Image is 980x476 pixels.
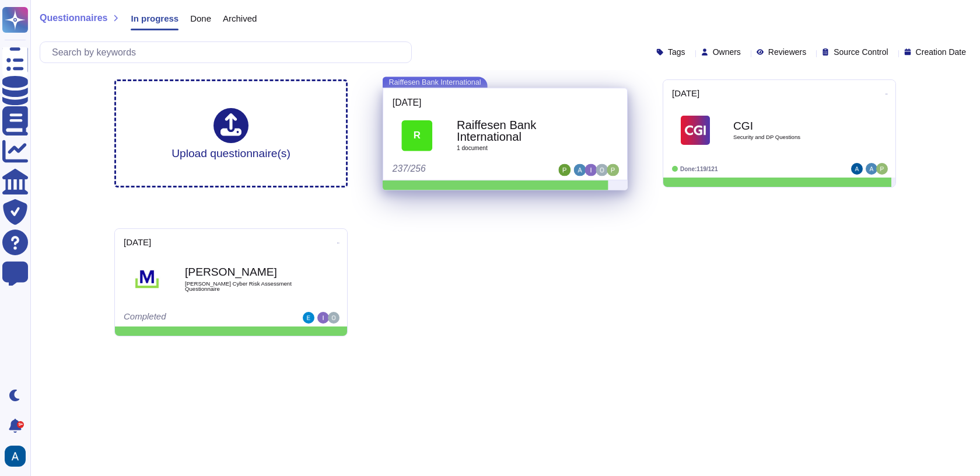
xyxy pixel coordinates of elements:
button: user [2,443,34,469]
span: Raiffesen Bank International [383,77,487,88]
span: Source Control [834,48,888,56]
span: Archived [223,14,257,23]
img: user [574,164,586,176]
input: Search by keywords [46,42,411,62]
img: Logo [681,116,710,145]
span: Reviewers [768,48,806,56]
span: Done [190,14,211,23]
img: user [866,163,877,175]
b: [PERSON_NAME] [185,266,302,277]
img: user [585,164,597,176]
span: Questionnaires [40,13,107,23]
span: [DATE] [672,89,699,98]
span: Tags [668,48,685,56]
img: user [596,164,608,176]
span: Owners [713,48,741,56]
div: R [402,120,433,151]
img: user [5,446,26,467]
div: 9+ [17,421,24,428]
img: user [558,164,570,176]
img: Logo [132,265,162,294]
span: In progress [131,14,178,23]
img: user [328,312,339,324]
span: Done: 119/121 [680,166,718,172]
div: Upload questionnaire(s) [171,108,290,159]
img: user [607,164,619,176]
span: [DATE] [124,238,151,246]
span: 237/256 [393,163,426,173]
img: user [303,312,314,324]
img: user [851,163,863,175]
span: Creation Date [916,48,966,56]
span: [DATE] [393,98,422,107]
div: Completed [124,312,267,324]
span: [PERSON_NAME] Cyber Risk Assessment Questionnaire [185,281,302,292]
span: Security and DP Questions [733,134,850,140]
img: user [317,312,329,324]
b: Raiffesen Bank International [457,119,579,143]
span: 1 document [457,145,579,151]
img: user [876,163,888,175]
b: CGI [733,120,850,131]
